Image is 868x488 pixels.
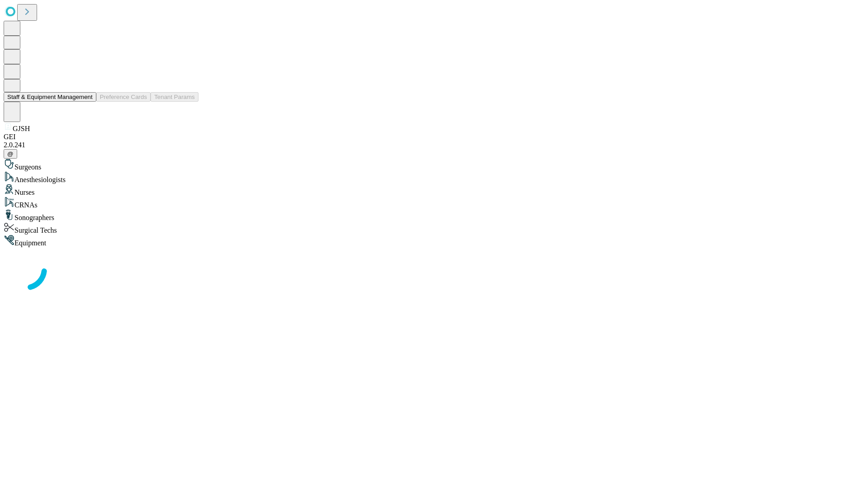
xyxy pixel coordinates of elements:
[4,197,864,209] div: CRNAs
[7,150,14,157] span: @
[4,184,864,197] div: Nurses
[4,159,864,171] div: Surgeons
[96,92,151,102] button: Preference Cards
[4,235,864,247] div: Equipment
[4,149,17,159] button: @
[4,222,864,235] div: Surgical Techs
[4,209,864,222] div: Sonographers
[4,133,864,141] div: GEI
[4,141,864,149] div: 2.0.241
[13,125,30,132] span: GJSH
[4,92,96,102] button: Staff & Equipment Management
[151,92,198,102] button: Tenant Params
[4,171,864,184] div: Anesthesiologists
